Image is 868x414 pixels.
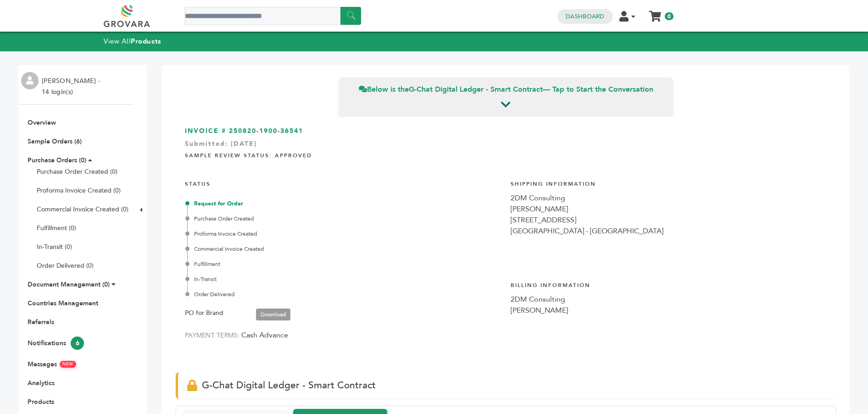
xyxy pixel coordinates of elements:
div: [PERSON_NAME] [511,204,827,215]
div: Order Delivered [187,290,501,298]
a: MessagesNEW [28,360,76,369]
a: View AllProducts [104,37,161,46]
a: Sample Orders (6) [28,137,82,146]
div: Submitted: [DATE] [185,139,827,153]
h4: STATUS [185,173,501,193]
a: Proforma Invoice Created (0) [37,186,121,195]
div: [GEOGRAPHIC_DATA] - [GEOGRAPHIC_DATA] [511,226,827,237]
a: Document Management (0) [28,280,110,289]
a: Countries Management [28,299,98,308]
a: Fulfillment (0) [37,224,76,232]
div: Request for Order [187,199,501,208]
a: Purchase Order Created (0) [37,167,117,176]
div: Proforma Invoice Created [187,230,501,238]
a: Products [28,397,54,406]
strong: Products [131,37,161,46]
input: Search a product or brand... [184,7,361,25]
div: 2DM Consulting [511,294,827,305]
a: Commercial Invoice Created (0) [37,205,128,214]
a: Purchase Orders (0) [28,156,86,165]
div: Commercial Invoice Created [187,245,501,253]
div: Fulfillment [187,260,501,268]
label: PAYMENT TERMS: [185,331,239,340]
a: Analytics [28,379,55,387]
a: In-Transit (0) [37,243,72,251]
div: [STREET_ADDRESS] [511,215,827,226]
a: Order Delivered (0) [37,261,94,270]
div: Purchase Order Created [187,215,501,223]
h4: Sample Review Status: Approved [185,145,827,164]
strong: G-Chat Digital Ledger - Smart Contract [409,84,543,94]
span: Cash Advance [241,330,288,340]
span: Below is the — Tap to Start the Conversation [359,84,653,94]
div: In-Transit [187,275,501,283]
div: 2DM Consulting [511,193,827,204]
span: 6 [71,337,84,350]
a: Notifications6 [28,339,84,348]
a: Download [256,309,290,320]
h4: Billing Information [511,275,827,294]
a: Overview [28,118,56,127]
a: Referrals [28,318,54,326]
li: [PERSON_NAME] - 14 login(s) [42,76,102,98]
a: Dashboard [566,12,604,21]
img: profile.png [21,72,39,89]
h4: Shipping Information [511,173,827,193]
span: 0 [665,12,673,20]
h3: INVOICE # 250820-1900-36541 [185,127,827,136]
a: My Cart [650,8,661,18]
span: G-Chat Digital Ledger - Smart Contract [202,379,376,392]
div: [PERSON_NAME] [511,305,827,316]
label: PO for Brand [185,308,223,319]
span: NEW [60,361,76,368]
